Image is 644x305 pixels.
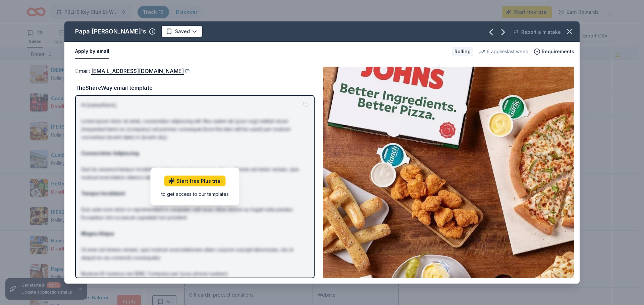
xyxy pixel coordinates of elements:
span: Saved [175,27,190,35]
a: Start free Plus trial [164,176,226,186]
div: Papa [PERSON_NAME]'s [75,26,146,37]
strong: Consectetur Adipiscing [81,150,139,156]
div: Rolling [452,47,473,56]
img: Image for Papa John's [323,67,574,278]
button: Report a mistake [513,28,561,36]
strong: Magna Aliqua [81,231,114,236]
span: Requirements [542,48,574,56]
strong: Tempor Incididunt [81,190,125,196]
div: to get access to our templates [161,190,229,198]
a: [EMAIL_ADDRESS][DOMAIN_NAME] [91,67,184,75]
button: Requirements [534,48,574,56]
div: 6 applies last week [479,48,528,56]
div: TheShareWay email template [75,83,315,92]
button: Apply by email [75,45,109,59]
button: Saved [161,25,203,37]
span: Email : [75,68,184,74]
p: Hi [name/there], Lorem ipsum dolor sit amet, consectetur adipiscing elit. Nos autem ab [your org]... [81,101,309,302]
